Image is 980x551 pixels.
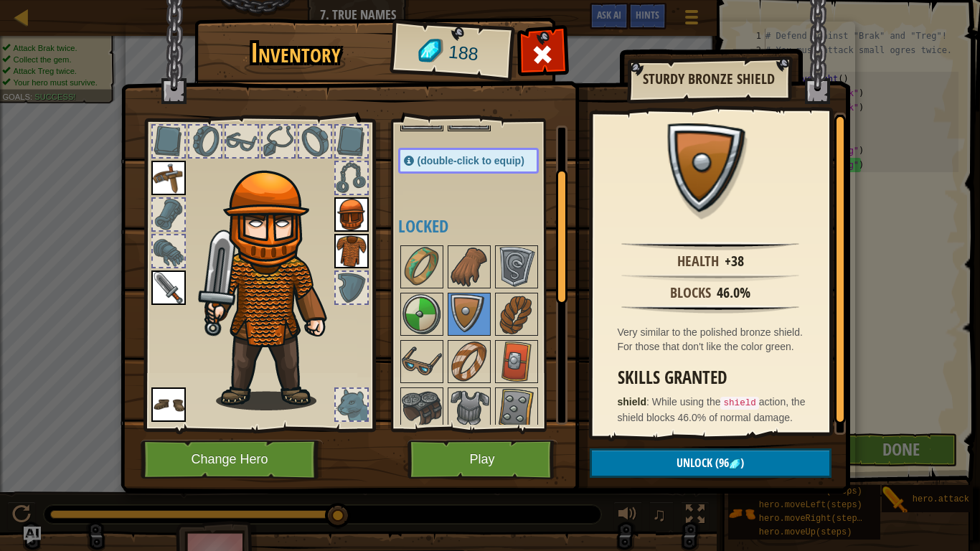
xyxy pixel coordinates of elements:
[334,234,369,268] img: portrait.png
[740,455,744,471] span: )
[151,270,186,305] img: portrait.png
[677,455,712,471] span: Unlock
[712,455,729,471] span: (96
[447,39,479,67] span: 188
[496,247,537,287] img: portrait.png
[618,325,811,354] div: Very similar to the polished bronze shield. For those that don't like the color green.
[618,368,811,387] h3: Skills Granted
[725,251,744,272] div: +38
[334,197,369,232] img: portrait.png
[664,123,757,217] img: portrait.png
[151,387,186,422] img: portrait.png
[618,396,646,408] strong: shield
[402,247,442,287] img: portrait.png
[496,389,537,429] img: portrait.png
[407,440,557,479] button: Play
[646,396,652,408] span: :
[418,155,524,166] span: (double-click to equip)
[621,305,798,314] img: hr.png
[670,283,711,303] div: Blocks
[449,389,489,429] img: portrait.png
[496,342,537,382] img: portrait.png
[449,247,489,287] img: portrait.png
[402,342,442,382] img: portrait.png
[204,38,387,68] h1: Inventory
[677,251,719,272] div: Health
[198,146,352,410] img: female.png
[151,161,186,195] img: portrait.png
[621,273,798,282] img: hr.png
[449,342,489,382] img: portrait.png
[402,389,442,429] img: portrait.png
[449,294,489,334] img: portrait.png
[729,458,740,470] img: gem.png
[141,440,323,479] button: Change Hero
[720,397,758,410] code: shield
[398,217,567,235] h4: Locked
[621,242,798,250] img: hr.png
[618,396,806,423] span: While using the action, the shield blocks 46.0% of normal damage.
[590,448,831,478] button: Unlock(96)
[496,294,537,334] img: portrait.png
[641,71,776,87] h2: Sturdy Bronze Shield
[717,283,750,303] div: 46.0%
[402,294,442,334] img: portrait.png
